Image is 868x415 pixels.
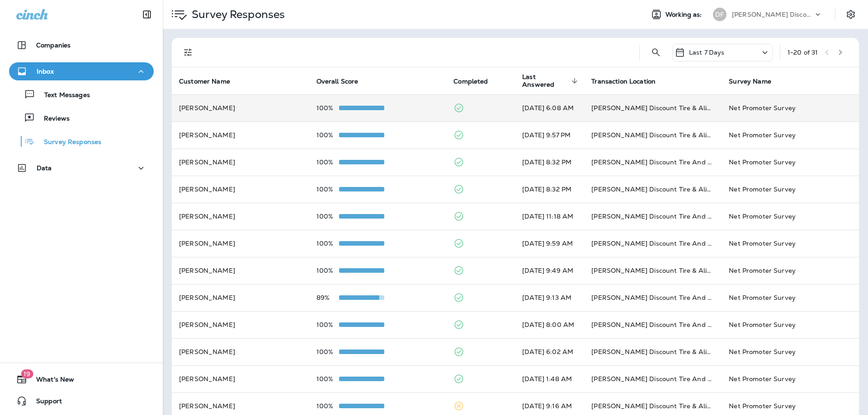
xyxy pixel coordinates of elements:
[713,8,726,21] div: DF
[9,132,154,151] button: Survey Responses
[722,230,859,257] td: Net Promoter Survey
[179,43,197,61] button: Filters
[35,115,70,123] p: Reviews
[722,338,859,365] td: Net Promoter Survey
[316,402,339,410] p: 100%
[515,365,584,392] td: [DATE] 1:48 AM
[722,203,859,230] td: Net Promoter Survey
[584,176,722,203] td: [PERSON_NAME] Discount Tire & Alignment [GEOGRAPHIC_DATA] ([STREET_ADDRESS])
[722,176,859,203] td: Net Promoter Survey
[172,284,309,311] td: [PERSON_NAME]
[316,78,359,85] span: Overall Score
[515,338,584,365] td: [DATE] 6:02 AM
[188,8,285,21] p: Survey Responses
[316,240,339,247] p: 100%
[9,62,154,80] button: Inbox
[35,138,101,147] p: Survey Responses
[515,121,584,149] td: [DATE] 9:57 PM
[316,77,370,85] span: Overall Score
[9,85,154,104] button: Text Messages
[522,73,569,89] span: Last Answered
[172,203,309,230] td: [PERSON_NAME]
[172,94,309,121] td: [PERSON_NAME]
[316,159,339,166] p: 100%
[9,108,154,127] button: Reviews
[591,77,667,85] span: Transaction Location
[36,42,71,49] p: Companies
[729,77,783,85] span: Survey Name
[732,11,813,18] p: [PERSON_NAME] Discount Tire & Alignment
[584,149,722,176] td: [PERSON_NAME] Discount Tire And Alignment - [GEOGRAPHIC_DATA] ([STREET_ADDRESS])
[515,94,584,121] td: [DATE] 6:08 AM
[316,267,339,274] p: 100%
[689,49,725,56] p: Last 7 Days
[515,149,584,176] td: [DATE] 8:32 PM
[9,36,154,54] button: Companies
[722,311,859,338] td: Net Promoter Survey
[722,121,859,149] td: Net Promoter Survey
[722,365,859,392] td: Net Promoter Survey
[722,149,859,176] td: Net Promoter Survey
[843,6,859,23] button: Settings
[453,78,488,85] span: Completed
[21,369,33,378] span: 19
[172,311,309,338] td: [PERSON_NAME]
[9,159,154,177] button: Data
[172,121,309,149] td: [PERSON_NAME]
[453,77,500,85] span: Completed
[27,376,74,387] span: What's New
[515,203,584,230] td: [DATE] 11:18 AM
[722,257,859,284] td: Net Promoter Survey
[179,77,242,85] span: Customer Name
[37,68,54,75] p: Inbox
[722,284,859,311] td: Net Promoter Survey
[665,11,704,19] span: Working as:
[647,43,665,61] button: Search Survey Responses
[35,91,90,100] p: Text Messages
[316,348,339,355] p: 100%
[522,73,580,89] span: Last Answered
[316,131,339,139] p: 100%
[584,257,722,284] td: [PERSON_NAME] Discount Tire & Alignment [PERSON_NAME] ([STREET_ADDRESS])
[172,149,309,176] td: [PERSON_NAME]
[584,365,722,392] td: [PERSON_NAME] Discount Tire And Alignment - [GEOGRAPHIC_DATA] ([STREET_ADDRESS])
[515,284,584,311] td: [DATE] 9:13 AM
[515,230,584,257] td: [DATE] 9:59 AM
[729,78,771,85] span: Survey Name
[515,311,584,338] td: [DATE] 8:00 AM
[172,176,309,203] td: [PERSON_NAME]
[584,94,722,121] td: [PERSON_NAME] Discount Tire & Alignment- [GEOGRAPHIC_DATA] ([STREET_ADDRESS])
[172,365,309,392] td: [PERSON_NAME]
[584,311,722,338] td: [PERSON_NAME] Discount Tire And Alignment - [GEOGRAPHIC_DATA] ([STREET_ADDRESS])
[515,257,584,284] td: [DATE] 9:49 AM
[788,49,818,56] div: 1 - 20 of 31
[584,338,722,365] td: [PERSON_NAME] Discount Tire & Alignment - Damariscotta (5 [PERSON_NAME] Plz,)
[172,338,309,365] td: [PERSON_NAME]
[172,257,309,284] td: [PERSON_NAME]
[584,284,722,311] td: [PERSON_NAME] Discount Tire And Alignment - [GEOGRAPHIC_DATA] ([STREET_ADDRESS])
[584,230,722,257] td: [PERSON_NAME] Discount Tire And Alignment - [GEOGRAPHIC_DATA] ([STREET_ADDRESS])
[9,392,154,410] button: Support
[584,203,722,230] td: [PERSON_NAME] Discount Tire And Alignment - [GEOGRAPHIC_DATA] ([STREET_ADDRESS])
[37,164,52,172] p: Data
[172,230,309,257] td: [PERSON_NAME]
[316,213,339,220] p: 100%
[591,78,656,85] span: Transaction Location
[134,5,160,23] button: Collapse Sidebar
[9,370,154,388] button: 19What's New
[316,294,339,301] p: 89%
[316,375,339,382] p: 100%
[316,104,339,112] p: 100%
[179,78,230,85] span: Customer Name
[316,321,339,328] p: 100%
[584,121,722,149] td: [PERSON_NAME] Discount Tire & Alignment- [GEOGRAPHIC_DATA] ([STREET_ADDRESS])
[722,94,859,121] td: Net Promoter Survey
[316,186,339,193] p: 100%
[515,176,584,203] td: [DATE] 8:32 PM
[27,397,62,408] span: Support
